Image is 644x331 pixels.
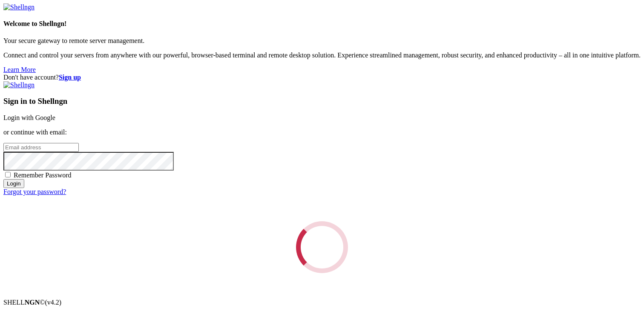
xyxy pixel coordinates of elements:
[3,51,641,59] p: Connect and control your servers from anywhere with our powerful, browser-based terminal and remo...
[25,299,40,306] b: NGN
[3,20,641,28] h4: Welcome to Shellngn!
[3,188,66,195] a: Forgot your password?
[3,81,34,89] img: Shellngn
[3,143,79,152] input: Email address
[59,74,81,81] a: Sign up
[3,74,641,81] div: Don't have account?
[3,299,61,306] span: SHELL ©
[296,221,348,273] div: Loading...
[5,172,11,177] input: Remember Password
[3,114,55,121] a: Login with Google
[3,179,24,188] input: Login
[3,37,641,45] p: Your secure gateway to remote server management.
[3,128,641,136] p: or continue with email:
[3,3,34,11] img: Shellngn
[3,97,641,106] h3: Sign in to Shellngn
[14,171,72,179] span: Remember Password
[45,299,62,306] span: 4.2.0
[3,66,36,73] a: Learn More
